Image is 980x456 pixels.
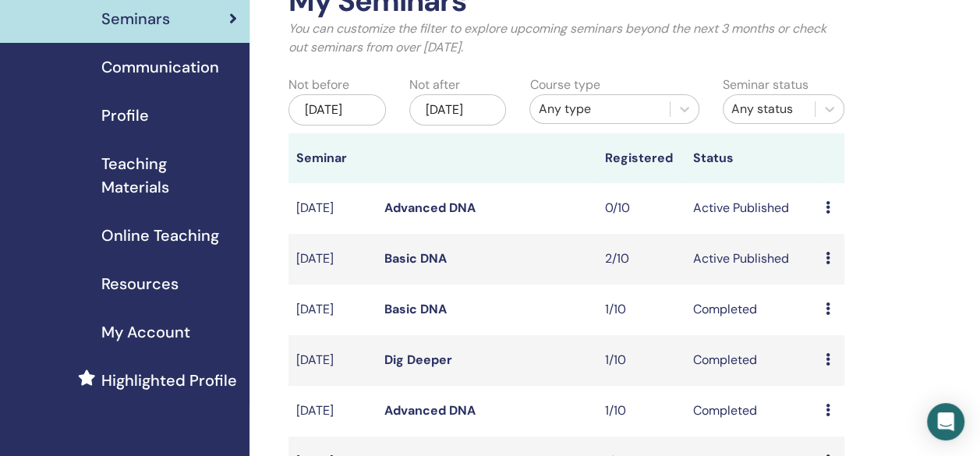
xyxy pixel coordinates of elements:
[288,19,844,57] p: You can customize the filter to explore upcoming seminars beyond the next 3 months or check out s...
[597,335,685,386] td: 1/10
[288,386,377,437] td: [DATE]
[409,94,507,125] div: [DATE]
[288,76,349,94] label: Not before
[597,386,685,437] td: 1/10
[384,402,476,419] a: Advanced DNA
[101,272,179,295] span: Resources
[538,100,662,118] div: Any type
[685,234,818,285] td: Active Published
[685,335,818,386] td: Completed
[384,352,452,368] a: Dig Deeper
[101,320,190,344] span: My Account
[731,100,807,118] div: Any status
[288,335,377,386] td: [DATE]
[597,183,685,234] td: 0/10
[288,94,386,125] div: [DATE]
[101,224,219,247] span: Online Teaching
[288,234,377,285] td: [DATE]
[597,285,685,335] td: 1/10
[409,76,460,94] label: Not after
[101,7,170,30] span: Seminars
[384,250,447,267] a: Basic DNA
[288,133,377,183] th: Seminar
[384,301,447,317] a: Basic DNA
[927,403,964,440] div: Open Intercom Messenger
[685,183,818,234] td: Active Published
[101,104,149,127] span: Profile
[384,200,476,216] a: Advanced DNA
[685,386,818,437] td: Completed
[101,152,237,199] span: Teaching Materials
[723,76,808,94] label: Seminar status
[288,183,377,234] td: [DATE]
[101,369,237,392] span: Highlighted Profile
[685,285,818,335] td: Completed
[685,133,818,183] th: Status
[597,133,685,183] th: Registered
[529,76,600,94] label: Course type
[288,285,377,335] td: [DATE]
[101,55,219,79] span: Communication
[597,234,685,285] td: 2/10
